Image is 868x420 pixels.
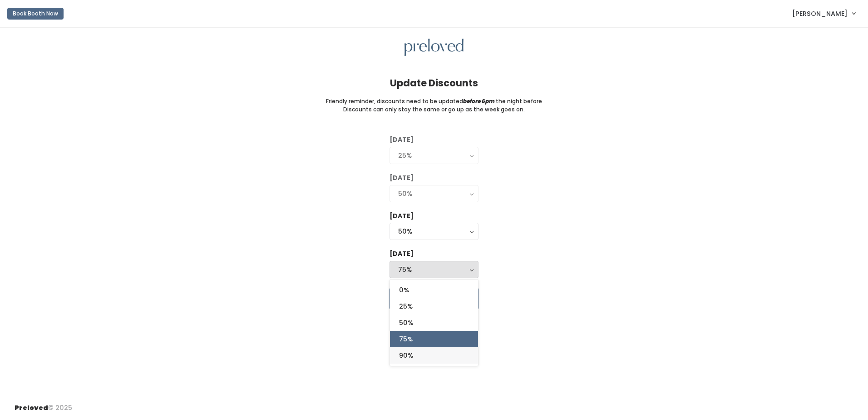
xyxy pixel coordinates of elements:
div: 50% [398,189,470,199]
button: 75% [390,261,478,278]
div: 50% [398,226,470,236]
span: 50% [399,318,413,328]
span: 75% [399,334,413,344]
i: before 6pm [463,97,495,105]
a: Book Booth Now [7,4,64,24]
span: 90% [399,350,413,360]
button: 50% [390,185,478,202]
div: 75% [398,265,470,275]
button: 50% [390,223,478,240]
span: Preloved [15,403,48,412]
span: 25% [399,301,413,311]
small: Friendly reminder, discounts need to be updated the night before [326,97,542,105]
label: [DATE] [390,249,414,259]
button: Book Booth Now [7,8,64,20]
a: [PERSON_NAME] [783,4,864,23]
label: [DATE] [390,173,414,183]
label: [DATE] [390,135,414,145]
button: 25% [390,147,478,164]
small: Discounts can only stay the same or go up as the week goes on. [343,105,525,114]
img: preloved logo [404,39,464,56]
span: 0% [399,285,409,295]
div: © 2025 [15,396,72,413]
label: [DATE] [390,211,414,221]
span: [PERSON_NAME] [792,9,848,19]
div: 25% [398,150,470,160]
h4: Update Discounts [390,78,478,88]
